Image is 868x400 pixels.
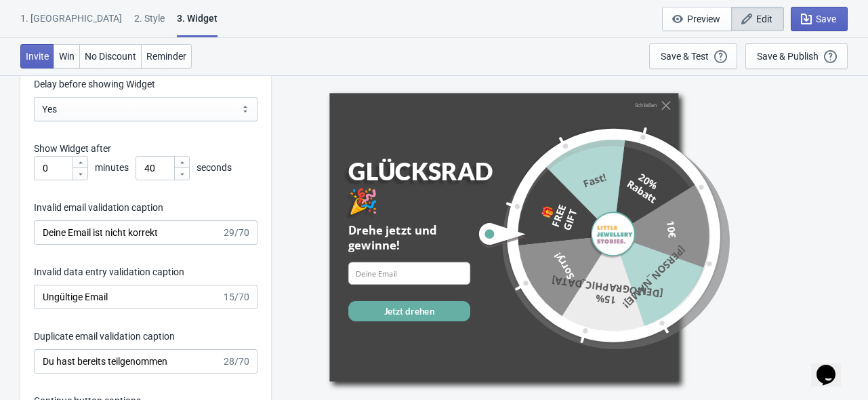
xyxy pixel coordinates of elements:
[34,329,175,343] label: Duplicate email validation caption
[662,7,732,31] button: Preview
[661,51,709,62] div: Save & Test
[26,51,49,62] span: Invite
[635,102,657,108] div: Schließen
[687,14,720,24] span: Preview
[146,51,186,62] span: Reminder
[95,162,129,173] span: minutes
[811,346,854,386] iframe: chat widget
[756,14,772,24] span: Edit
[79,44,142,68] button: No Discount
[384,304,434,317] div: Jetzt drehen
[34,201,163,214] label: Invalid email validation caption
[134,12,165,35] div: 2 . Style
[20,12,122,35] div: 1. [GEOGRAPHIC_DATA]
[34,77,155,91] label: Delay before showing Widget
[177,12,218,37] div: 3. Widget
[649,43,737,69] button: Save & Test
[791,7,848,31] button: Save
[348,222,470,253] div: Drehe jetzt und gewinne!
[348,157,495,215] div: GLÜCKSRAD 🎉
[348,262,470,284] input: Deine Email
[816,14,836,24] span: Save
[34,265,184,279] label: Invalid data entry validation caption
[745,43,848,69] button: Save & Publish
[141,44,192,68] button: Reminder
[59,51,75,62] span: Win
[197,162,232,173] span: seconds
[731,7,784,31] button: Edit
[85,51,136,62] span: No Discount
[757,51,819,62] div: Save & Publish
[34,142,257,156] p: Show Widget after
[54,44,80,68] button: Win
[20,44,54,68] button: Invite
